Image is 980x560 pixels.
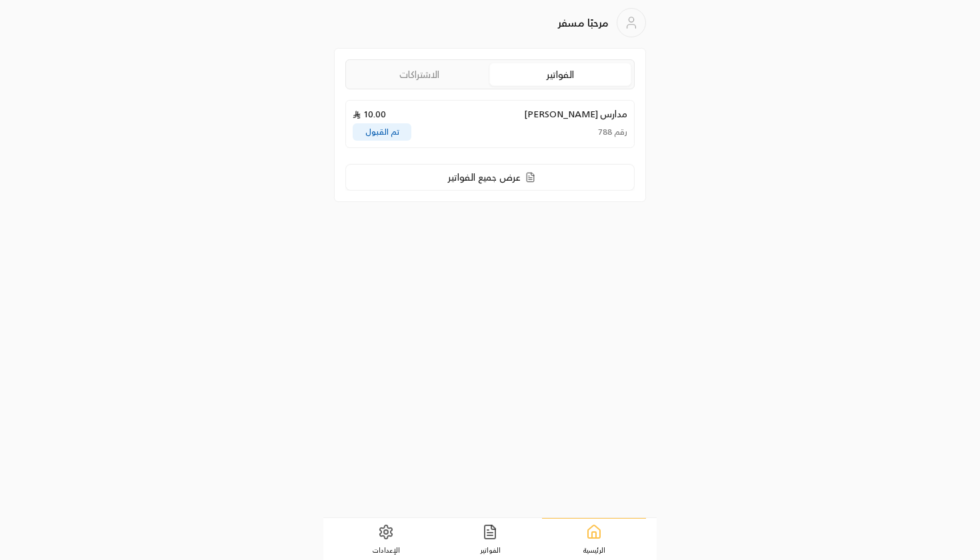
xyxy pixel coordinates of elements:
[558,15,609,31] h2: مرحبًا مسفر
[583,545,605,555] span: الرئيسية
[524,107,627,121] p: مدارس [PERSON_NAME]
[480,545,501,555] span: الفواتير
[345,100,635,148] a: مدارس [PERSON_NAME]10.00 رقم 788تم القبول
[542,518,646,560] a: الرئيسية
[489,63,631,86] a: الفواتير
[334,519,438,560] a: الإعدادات
[598,127,627,137] span: رقم 788
[438,519,542,560] a: الفواتير
[373,545,400,555] span: الإعدادات
[448,171,521,184] p: عرض جميع الفواتير
[345,164,635,191] a: عرض جميع الفواتير
[349,63,489,85] a: الاشتراكات
[365,127,399,136] span: تم القبول
[353,107,386,121] p: 10.00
